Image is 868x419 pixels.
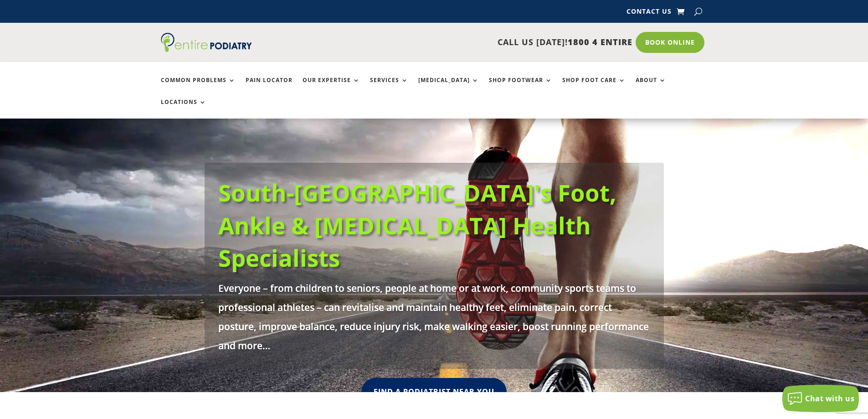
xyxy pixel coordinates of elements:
[562,77,626,97] a: Shop Foot Care
[627,8,672,18] a: Contact Us
[370,77,408,97] a: Services
[303,77,360,97] a: Our Expertise
[161,45,252,54] a: Entire Podiatry
[636,32,704,53] a: Book Online
[218,279,650,355] p: Everyone – from children to seniors, people at home or at work, community sports teams to profess...
[161,99,206,119] a: Locations
[218,176,616,274] a: South-[GEOGRAPHIC_DATA]'s Foot, Ankle & [MEDICAL_DATA] Health Specialists
[805,393,854,403] span: Chat with us
[782,385,859,412] button: Chat with us
[246,77,293,97] a: Pain Locator
[636,77,666,97] a: About
[568,36,632,47] span: 1800 4 ENTIRE
[161,77,236,97] a: Common Problems
[418,77,479,97] a: [MEDICAL_DATA]
[489,77,552,97] a: Shop Footwear
[287,36,632,48] p: CALL US [DATE]!
[161,33,252,52] img: logo (1)
[361,378,507,406] a: Find A Podiatrist Near You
